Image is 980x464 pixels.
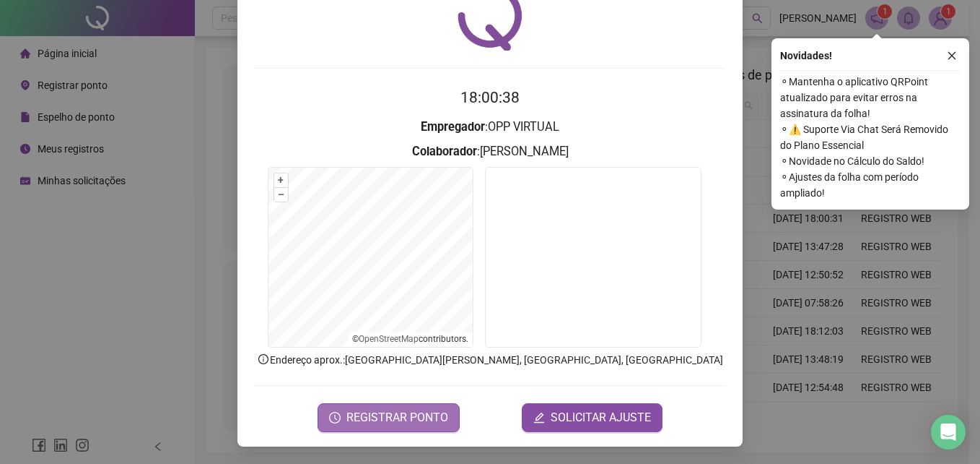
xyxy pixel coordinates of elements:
div: Open Intercom Messenger [931,415,966,450]
button: + [274,173,288,187]
strong: Empregador [421,120,485,134]
span: SOLICITAR AJUSTE [551,409,651,426]
span: ⚬ Ajustes da folha com período ampliado! [780,169,961,201]
span: close [947,51,957,61]
h3: : OPP VIRTUAL [255,118,725,137]
span: ⚬ Novidade no Cálculo do Saldo! [780,153,961,169]
time: 18:00:38 [460,89,520,106]
span: edit [533,412,545,424]
p: Endereço aprox. : [GEOGRAPHIC_DATA][PERSON_NAME], [GEOGRAPHIC_DATA], [GEOGRAPHIC_DATA] [255,352,725,368]
span: ⚬ Mantenha o aplicativo QRPoint atualizado para evitar erros na assinatura da folha! [780,74,961,121]
a: OpenStreetMap [359,334,419,344]
h3: : [PERSON_NAME] [255,142,725,161]
span: REGISTRAR PONTO [346,409,448,426]
li: © contributors. [352,334,468,344]
strong: Colaborador [412,145,477,158]
span: info-circle [257,353,270,366]
span: Novidades ! [780,48,832,64]
button: – [274,188,288,202]
span: clock-circle [329,412,341,424]
button: REGISTRAR PONTO [318,403,460,432]
span: ⚬ ⚠️ Suporte Via Chat Será Removido do Plano Essencial [780,121,961,153]
button: editSOLICITAR AJUSTE [522,403,662,432]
